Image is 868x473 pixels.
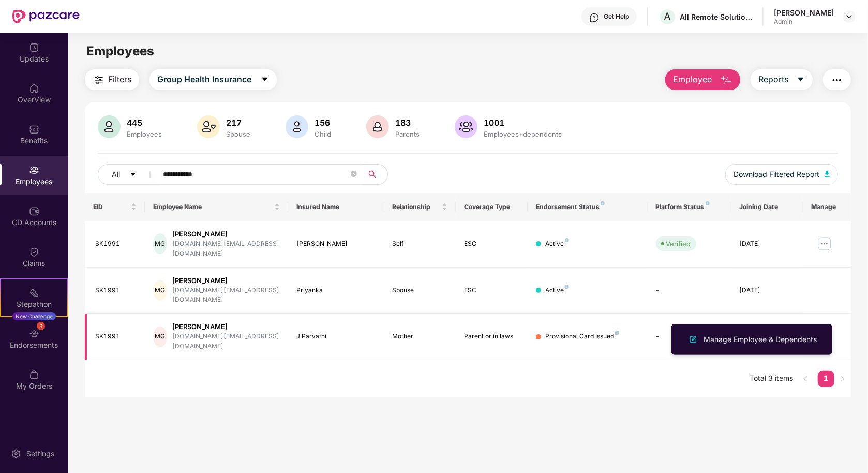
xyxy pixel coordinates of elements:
div: ESC [464,286,519,295]
img: svg+xml;base64,PHN2ZyBpZD0iSG9tZSIgeG1sbnM9Imh0dHA6Ly93d3cudzMub3JnLzIwMDAvc3ZnIiB3aWR0aD0iMjAiIG... [29,83,39,94]
button: Group Health Insurancecaret-down [149,69,277,90]
span: Relationship [393,203,440,211]
img: svg+xml;base64,PHN2ZyB4bWxucz0iaHR0cDovL3d3dy53My5vcmcvMjAwMC9zdmciIHdpZHRoPSI4IiBoZWlnaHQ9IjgiIH... [565,285,569,289]
button: right [834,371,851,387]
div: [PERSON_NAME] [172,322,280,332]
th: Joining Date [731,193,803,221]
img: svg+xml;base64,PHN2ZyB4bWxucz0iaHR0cDovL3d3dy53My5vcmcvMjAwMC9zdmciIHdpZHRoPSI4IiBoZWlnaHQ9IjgiIH... [615,331,619,335]
div: SK1991 [95,332,137,342]
img: svg+xml;base64,PHN2ZyBpZD0iRW1wbG95ZWVzIiB4bWxucz0iaHR0cDovL3d3dy53My5vcmcvMjAwMC9zdmciIHdpZHRoPS... [29,165,39,175]
span: caret-down [797,75,805,84]
li: Total 3 items [750,371,793,387]
span: left [802,376,809,382]
div: 1001 [482,117,564,128]
li: Previous Page [797,371,814,387]
button: Filters [85,69,139,90]
div: Stepathon [1,299,67,309]
img: svg+xml;base64,PHN2ZyB4bWxucz0iaHR0cDovL3d3dy53My5vcmcvMjAwMC9zdmciIHdpZHRoPSIyMSIgaGVpZ2h0PSIyMC... [29,288,39,298]
div: 217 [224,117,252,128]
span: search [362,170,382,179]
img: manageButton [816,235,833,252]
img: svg+xml;base64,PHN2ZyB4bWxucz0iaHR0cDovL3d3dy53My5vcmcvMjAwMC9zdmciIHdpZHRoPSI4IiBoZWlnaHQ9IjgiIH... [565,238,569,242]
div: [PERSON_NAME] [172,229,280,239]
div: Parent or in laws [464,332,519,342]
img: svg+xml;base64,PHN2ZyB4bWxucz0iaHR0cDovL3d3dy53My5vcmcvMjAwMC9zdmciIHhtbG5zOnhsaW5rPSJodHRwOi8vd3... [366,115,389,138]
img: svg+xml;base64,PHN2ZyB4bWxucz0iaHR0cDovL3d3dy53My5vcmcvMjAwMC9zdmciIHhtbG5zOnhsaW5rPSJodHRwOi8vd3... [687,333,699,346]
div: Self [393,239,448,249]
li: Next Page [834,371,851,387]
img: svg+xml;base64,PHN2ZyB4bWxucz0iaHR0cDovL3d3dy53My5vcmcvMjAwMC9zdmciIHhtbG5zOnhsaW5rPSJodHRwOi8vd3... [98,115,121,138]
span: close-circle [351,171,357,177]
div: All Remote Solutions Private Limited [680,12,752,22]
div: SK1991 [95,286,137,295]
span: Employee Name [153,203,273,211]
span: EID [93,203,129,211]
div: [DOMAIN_NAME][EMAIL_ADDRESS][DOMAIN_NAME] [172,239,280,259]
div: Employees [125,130,164,138]
div: Settings [23,449,57,459]
div: ESC [464,239,519,249]
button: Employee [665,69,740,90]
div: Spouse [224,130,252,138]
div: 3 [37,322,45,330]
span: A [664,10,671,23]
div: Mother [393,332,448,342]
div: SK1991 [95,239,137,249]
span: right [840,376,846,382]
div: 183 [393,117,422,128]
div: Endorsement Status [536,203,639,211]
button: Allcaret-down [98,164,161,185]
div: MG [153,233,167,254]
img: svg+xml;base64,PHN2ZyBpZD0iTXlfT3JkZXJzIiBkYXRhLW5hbWU9Ik15IE9yZGVycyIgeG1sbnM9Imh0dHA6Ly93d3cudz... [29,369,39,380]
div: [PERSON_NAME] [774,8,834,18]
div: MG [153,327,167,347]
th: Manage [803,193,851,221]
th: Relationship [384,193,456,221]
img: svg+xml;base64,PHN2ZyBpZD0iRW5kb3JzZW1lbnRzIiB4bWxucz0iaHR0cDovL3d3dy53My5vcmcvMjAwMC9zdmciIHdpZH... [29,329,39,339]
img: svg+xml;base64,PHN2ZyBpZD0iVXBkYXRlZCIgeG1sbnM9Imh0dHA6Ly93d3cudzMub3JnLzIwMDAvc3ZnIiB3aWR0aD0iMj... [29,42,39,53]
div: Spouse [393,286,448,295]
span: Filters [108,73,131,86]
img: svg+xml;base64,PHN2ZyBpZD0iQ0RfQWNjb3VudHMiIGRhdGEtbmFtZT0iQ0QgQWNjb3VudHMiIHhtbG5zPSJodHRwOi8vd3... [29,206,39,216]
img: svg+xml;base64,PHN2ZyB4bWxucz0iaHR0cDovL3d3dy53My5vcmcvMjAwMC9zdmciIHdpZHRoPSIyNCIgaGVpZ2h0PSIyNC... [831,74,843,86]
div: MG [153,280,167,301]
img: svg+xml;base64,PHN2ZyB4bWxucz0iaHR0cDovL3d3dy53My5vcmcvMjAwMC9zdmciIHhtbG5zOnhsaW5rPSJodHRwOi8vd3... [286,115,308,138]
img: svg+xml;base64,PHN2ZyB4bWxucz0iaHR0cDovL3d3dy53My5vcmcvMjAwMC9zdmciIHhtbG5zOnhsaW5rPSJodHRwOi8vd3... [720,74,732,86]
img: svg+xml;base64,PHN2ZyB4bWxucz0iaHR0cDovL3d3dy53My5vcmcvMjAwMC9zdmciIHhtbG5zOnhsaW5rPSJodHRwOi8vd3... [455,115,477,138]
div: [DOMAIN_NAME][EMAIL_ADDRESS][DOMAIN_NAME] [172,286,280,305]
div: New Challenge [12,312,56,320]
div: Active [545,286,569,295]
div: [PERSON_NAME] [296,239,376,249]
th: Insured Name [288,193,384,221]
span: Reports [758,73,788,86]
button: search [362,164,388,185]
img: svg+xml;base64,PHN2ZyBpZD0iU2V0dGluZy0yMHgyMCIgeG1sbnM9Imh0dHA6Ly93d3cudzMub3JnLzIwMDAvc3ZnIiB3aW... [11,449,21,459]
span: close-circle [351,170,357,180]
div: [DATE] [739,239,795,249]
span: caret-down [129,171,137,179]
span: Employee [673,73,712,86]
img: svg+xml;base64,PHN2ZyBpZD0iQ2xhaW0iIHhtbG5zPSJodHRwOi8vd3d3LnczLm9yZy8yMDAwL3N2ZyIgd2lkdGg9IjIwIi... [29,247,39,257]
th: Employee Name [145,193,289,221]
img: svg+xml;base64,PHN2ZyBpZD0iQmVuZWZpdHMiIHhtbG5zPSJodHRwOi8vd3d3LnczLm9yZy8yMDAwL3N2ZyIgd2lkdGg9Ij... [29,124,39,135]
div: Get Help [604,12,629,21]
span: Group Health Insurance [157,73,251,86]
img: New Pazcare Logo [12,10,80,23]
span: All [112,169,120,180]
img: svg+xml;base64,PHN2ZyB4bWxucz0iaHR0cDovL3d3dy53My5vcmcvMjAwMC9zdmciIHhtbG5zOnhsaW5rPSJodHRwOi8vd3... [825,171,830,177]
div: Active [545,239,569,249]
div: [DATE] [739,286,795,295]
div: Employees+dependents [482,130,564,138]
th: EID [85,193,145,221]
span: Employees [86,43,154,58]
div: 445 [125,117,164,128]
th: Coverage Type [456,193,528,221]
div: Platform Status [656,203,723,211]
div: J Parvathi [296,332,376,342]
div: Priyanka [296,286,376,295]
div: Child [312,130,333,138]
div: Admin [774,18,834,26]
img: svg+xml;base64,PHN2ZyB4bWxucz0iaHR0cDovL3d3dy53My5vcmcvMjAwMC9zdmciIHdpZHRoPSI4IiBoZWlnaHQ9IjgiIH... [601,201,605,205]
div: 156 [312,117,333,128]
img: svg+xml;base64,PHN2ZyBpZD0iRHJvcGRvd24tMzJ4MzIiIHhtbG5zPSJodHRwOi8vd3d3LnczLm9yZy8yMDAwL3N2ZyIgd2... [845,12,854,21]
